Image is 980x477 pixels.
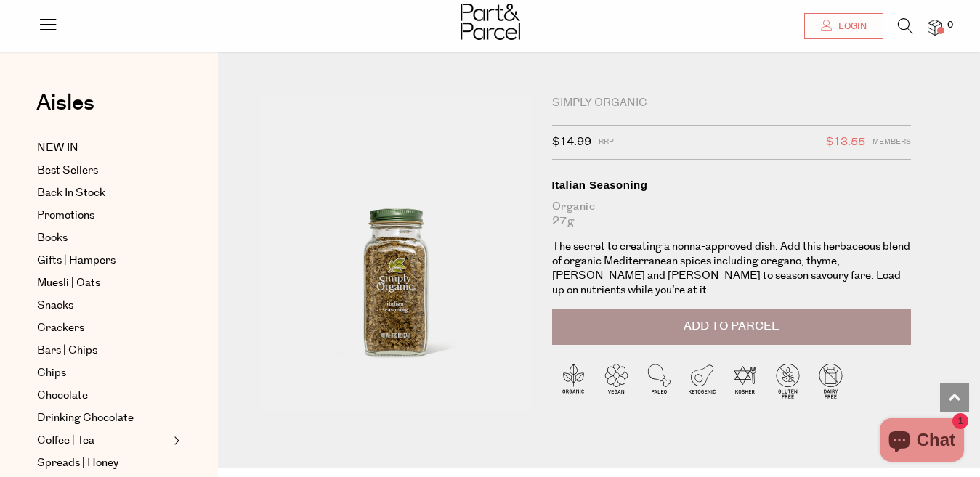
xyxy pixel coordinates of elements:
span: Members [872,133,911,152]
img: P_P-ICONS-Live_Bec_V11_Dairy_Free.svg [809,359,852,402]
span: Crackers [37,319,84,337]
a: Best Sellers [37,162,169,179]
span: Bars | Chips [37,342,97,359]
img: Part&Parcel [461,4,520,40]
a: Login [804,13,883,39]
span: NEW IN [37,139,78,157]
inbox-online-store-chat: Shopify online store chat [875,418,968,465]
img: P_P-ICONS-Live_Bec_V11_Ketogenic.svg [681,359,724,402]
img: P_P-ICONS-Live_Bec_V11_Gluten_Free.svg [766,359,809,402]
span: 0 [944,19,957,32]
a: Crackers [37,319,169,337]
a: NEW IN [37,139,169,157]
a: 0 [928,20,942,35]
a: Aisles [36,92,94,129]
span: Books [37,229,68,247]
a: Coffee | Tea [37,432,169,449]
button: Add to Parcel [552,309,912,345]
div: Italian Seasoning [552,178,912,192]
img: P_P-ICONS-Live_Bec_V11_Vegan.svg [595,359,638,402]
span: Muesli | Oats [37,274,100,292]
a: Gifts | Hampers [37,252,169,269]
a: Spreads | Honey [37,454,169,472]
span: Best Sellers [37,162,98,179]
img: P_P-ICONS-Live_Bec_V11_Organic.svg [552,359,595,402]
a: Books [37,229,169,247]
span: $13.55 [826,133,865,152]
span: Chocolate [37,387,88,404]
span: Snacks [37,297,73,314]
p: The secret to creating a nonna-approved dish. Add this herbaceous blend of organic Mediterranean ... [552,240,912,298]
a: Snacks [37,297,169,314]
img: Italian Seasoning [262,96,530,413]
span: Chips [37,364,66,382]
div: Organic 27g [552,200,912,229]
img: P_P-ICONS-Live_Bec_V11_Kosher.svg [724,359,766,402]
div: Simply Organic [552,96,912,110]
span: Drinking Chocolate [37,409,134,427]
img: P_P-ICONS-Live_Bec_V11_Paleo.svg [638,359,681,402]
a: Back In Stock [37,184,169,202]
a: Chips [37,364,169,382]
a: Promotions [37,207,169,224]
a: Bars | Chips [37,342,169,359]
a: Drinking Chocolate [37,409,169,427]
span: Aisles [36,87,94,119]
span: Back In Stock [37,184,105,202]
span: Promotions [37,207,94,224]
span: Login [835,20,867,33]
span: RRP [599,133,614,152]
a: Chocolate [37,387,169,404]
a: Muesli | Oats [37,274,169,292]
span: Add to Parcel [684,318,779,335]
span: Gifts | Hampers [37,252,116,269]
span: $14.99 [552,133,591,152]
span: Spreads | Honey [37,454,118,472]
span: Coffee | Tea [37,432,94,449]
button: Expand/Collapse Coffee | Tea [170,432,180,449]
